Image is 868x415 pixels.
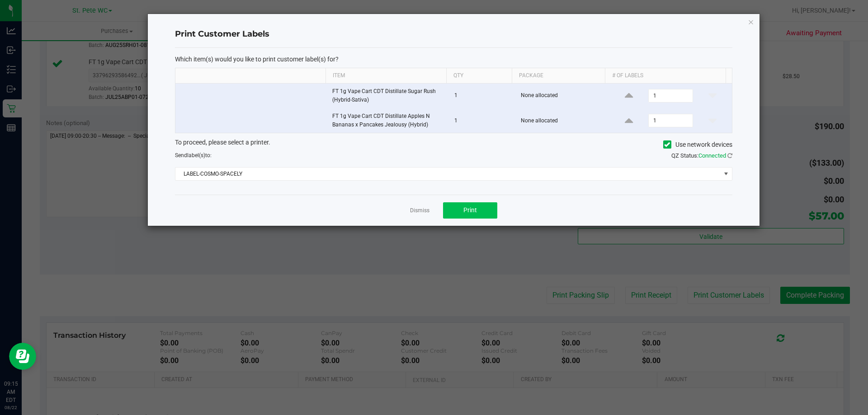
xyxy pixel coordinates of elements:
[449,84,515,108] td: 1
[671,152,732,159] span: QZ Status:
[9,343,36,370] iframe: Resource center
[605,68,726,84] th: # of labels
[515,84,610,108] td: None allocated
[449,108,515,133] td: 1
[327,84,449,108] td: FT 1g Vape Cart CDT Distillate Sugar Rush (Hybrid-Sativa)
[327,108,449,133] td: FT 1g Vape Cart CDT Distillate Apples N Bananas x Pancakes Jealousy (Hybrid)
[175,28,732,40] h4: Print Customer Labels
[443,202,497,219] button: Print
[698,152,726,159] span: Connected
[175,55,732,63] p: Which item(s) would you like to print customer label(s) for?
[168,138,739,151] div: To proceed, please select a printer.
[463,206,477,214] span: Print
[325,68,446,84] th: Item
[410,207,429,214] a: Dismiss
[515,108,610,133] td: None allocated
[187,152,205,159] span: label(s)
[175,168,721,180] span: LABEL-COSMO-SPACELY
[446,68,512,84] th: Qty
[663,140,732,149] label: Use network devices
[512,68,605,84] th: Package
[175,152,212,159] span: Send to:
